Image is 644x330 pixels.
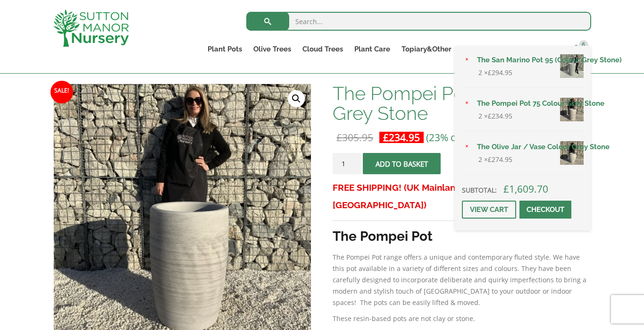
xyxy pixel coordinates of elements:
[567,42,591,56] a: 6
[529,42,567,56] a: Contact
[333,84,591,123] h1: The Pompei Pot 75 Colour Grey Stone
[488,111,512,120] bdi: 234.95
[462,142,472,152] a: Remove The Olive Jar / Vase Colour Grey Stone from basket
[349,42,396,56] a: Plant Care
[462,201,516,219] a: View cart
[503,182,548,195] bdi: 1,609.70
[478,154,512,165] span: 2 ×
[202,42,248,56] a: Plant Pots
[471,140,584,154] a: The Olive Jar / Vase Colour Grey Stone
[297,42,349,56] a: Cloud Trees
[478,67,512,78] span: 2 ×
[288,90,305,107] a: View full-screen image gallery
[333,313,591,324] p: These resin-based pots are not clay or stone.
[426,131,466,144] span: (23% off)
[489,42,529,56] a: Delivery
[488,155,492,164] span: £
[488,155,512,164] bdi: 274.95
[462,186,497,195] strong: Subtotal:
[503,182,509,195] span: £
[457,42,489,56] a: About
[50,81,73,103] span: Sale!
[560,98,584,121] img: The Pompei Pot 75 Colour Grey Stone
[383,131,389,144] span: £
[53,9,129,47] img: logo
[488,68,492,77] span: £
[333,153,361,174] input: Product quantity
[488,68,512,77] bdi: 294.95
[396,42,457,56] a: Topiary&Other
[462,55,472,66] a: Remove The San Marino Pot 95 (Colour Grey Stone) from basket
[333,228,433,244] strong: The Pompei Pot
[579,40,588,50] span: 6
[560,141,584,165] img: The Olive Jar / Vase Colour Grey Stone
[333,252,591,308] p: The Pompei Pot range offers a unique and contemporary fluted style. We have this pot available in...
[363,153,441,174] button: Add to basket
[488,111,492,120] span: £
[248,42,297,56] a: Olive Trees
[336,131,373,144] bdi: 305.95
[383,131,420,144] bdi: 234.95
[478,110,512,122] span: 2 ×
[560,54,584,78] img: The San Marino Pot 95 (Colour Grey Stone)
[333,179,591,214] h3: FREE SHIPPING! (UK Mainland & covering parts of [GEOGRAPHIC_DATA])
[519,201,571,219] a: Checkout
[462,99,472,109] a: Remove The Pompei Pot 75 Colour Grey Stone from basket
[246,12,591,31] input: Search...
[336,131,342,144] span: £
[471,96,584,110] a: The Pompei Pot 75 Colour Grey Stone
[471,53,584,67] a: The San Marino Pot 95 (Colour Grey Stone)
